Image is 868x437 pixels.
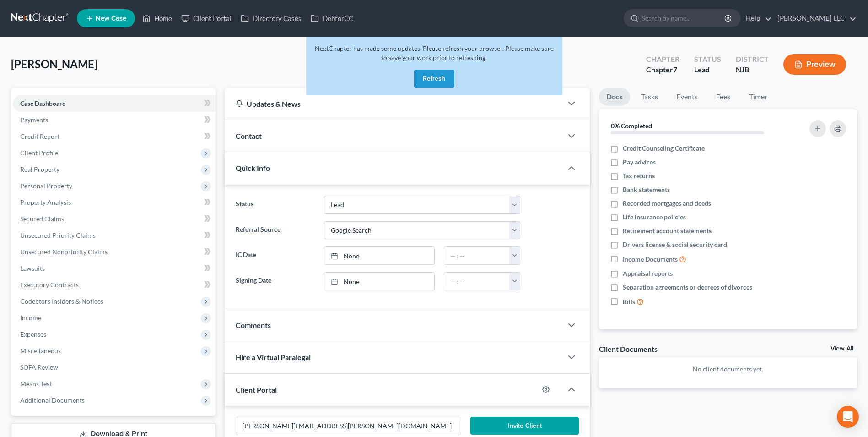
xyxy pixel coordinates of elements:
button: Refresh [414,70,454,88]
button: Invite Client [470,417,579,435]
span: [PERSON_NAME] [11,57,97,71]
span: Credit Counseling Certificate [623,144,705,153]
span: 7 [673,65,677,74]
a: Property Analysis [13,194,216,211]
span: Means Test [20,380,52,388]
a: Client Portal [177,10,236,27]
div: District [736,54,769,65]
a: [PERSON_NAME] LLC [773,10,857,27]
span: Tax returns [623,171,655,180]
span: Unsecured Priority Claims [20,231,96,239]
label: IC Date [231,246,319,265]
span: NextChapter has made some updates. Please refresh your browser. Please make sure to save your wor... [315,44,554,61]
span: Comments [236,321,271,329]
label: Referral Source [231,221,319,240]
a: Help [741,10,772,27]
span: Contact [236,131,262,140]
a: Home [138,10,177,27]
span: Unsecured Nonpriority Claims [20,248,108,256]
a: Fees [709,88,738,106]
a: SOFA Review [13,359,216,376]
span: Executory Contracts [20,281,79,289]
span: Additional Documents [20,396,85,404]
button: Preview [783,54,846,75]
span: Miscellaneous [20,347,61,355]
div: Client Documents [599,344,658,354]
span: Income [20,314,41,322]
div: Updates & News [236,99,551,109]
a: Tasks [634,88,665,106]
a: Case Dashboard [13,95,216,112]
strong: 0% Completed [611,122,652,130]
a: Executory Contracts [13,277,216,293]
div: Lead [694,65,721,75]
span: Client Profile [20,149,58,157]
input: -- : -- [444,273,510,290]
span: Separation agreements or decrees of divorces [623,283,752,292]
div: Chapter [646,65,679,75]
a: Unsecured Priority Claims [13,227,216,244]
span: Bills [623,297,635,306]
span: Life insurance policies [623,213,686,222]
div: Open Intercom Messenger [837,406,859,428]
a: Directory Cases [236,10,306,27]
span: Payments [20,116,48,124]
span: Client Portal [236,385,277,394]
a: Timer [742,88,775,106]
input: Enter email [236,417,461,435]
span: Credit Report [20,132,59,140]
a: Docs [599,88,630,106]
a: Lawsuits [13,260,216,277]
span: Retirement account statements [623,226,712,235]
a: DebtorCC [306,10,358,27]
div: Status [694,54,721,65]
a: None [324,273,434,290]
span: Quick Info [236,164,270,172]
span: Property Analysis [20,198,71,206]
div: Chapter [646,54,679,65]
span: Expenses [20,330,46,338]
span: SOFA Review [20,363,58,371]
span: Pay advices [623,158,656,167]
span: New Case [96,15,126,22]
span: Recorded mortgages and deeds [623,199,711,208]
input: -- : -- [444,247,510,264]
span: Income Documents [623,255,678,264]
label: Status [231,196,319,214]
a: None [324,247,434,264]
a: Payments [13,112,216,128]
span: Codebtors Insiders & Notices [20,297,103,305]
span: Real Property [20,165,59,173]
span: Personal Property [20,182,72,190]
span: Lawsuits [20,264,45,272]
div: NJB [736,65,769,75]
p: No client documents yet. [606,365,850,374]
label: Signing Date [231,272,319,290]
a: Secured Claims [13,211,216,227]
a: Events [669,88,705,106]
span: Drivers license & social security card [623,240,727,249]
span: Secured Claims [20,215,64,223]
input: Search by name... [642,10,726,27]
span: Bank statements [623,185,670,194]
span: Appraisal reports [623,269,673,278]
span: Hire a Virtual Paralegal [236,353,311,361]
a: Credit Report [13,128,216,145]
span: Case Dashboard [20,99,66,107]
a: View All [830,345,853,352]
a: Unsecured Nonpriority Claims [13,244,216,260]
